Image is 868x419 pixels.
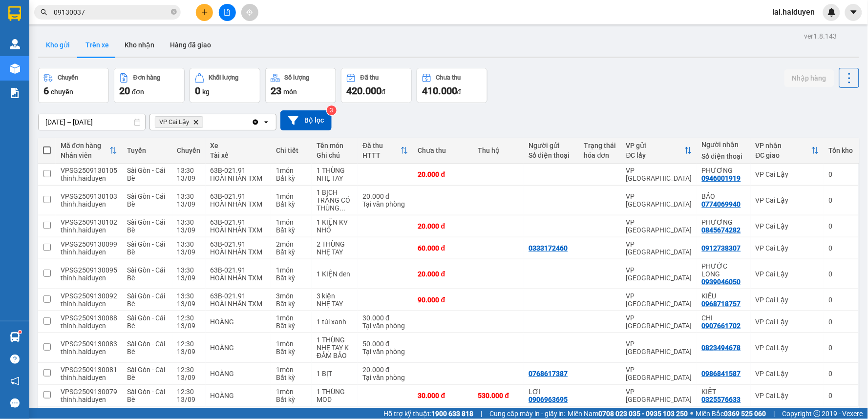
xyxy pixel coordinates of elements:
div: VP Cai Lậy [756,196,819,204]
div: VPSG2509130095 [61,266,117,274]
span: VP Cai Lậy, close by backspace [155,116,203,128]
span: 6 [43,85,49,97]
span: Hỗ trợ kỹ thuật: [383,408,473,419]
div: 1 món [276,314,307,322]
div: 1 THÙNG [317,167,353,174]
div: VPSG2509130079 [61,388,117,396]
div: PHƯƠNG [702,218,746,226]
th: Toggle SortBy [358,138,413,164]
div: 0774069940 [702,200,741,208]
button: Khối lượng0kg [190,68,260,103]
div: 530.000 đ [478,392,519,399]
div: HOÀNG [211,318,267,326]
span: Sài Gòn - Cái Bè [127,218,165,234]
div: Chuyến [177,147,201,154]
div: 1 món [276,388,307,396]
div: 12:30 [177,314,201,322]
div: 13:30 [177,292,201,300]
span: close-circle [171,8,177,17]
div: VPSG2509130081 [61,366,117,374]
div: 20.000 đ [418,270,468,278]
svg: Clear all [252,118,259,126]
div: 13/09 [177,300,201,308]
div: ver 1.8.143 [804,31,837,42]
div: 2 món [276,240,307,248]
span: Sài Gòn - Cái Bè [127,340,165,356]
div: 0 [829,244,853,252]
div: BẢO [702,192,746,200]
div: Người gửi [529,142,574,149]
div: 0946001919 [702,174,741,182]
div: NHẸ TAY [317,300,353,308]
div: 1 BỊT [317,370,353,377]
input: Select a date range. [39,114,145,130]
div: VP Cai Lậy [756,270,819,278]
span: Miền Bắc [696,408,766,419]
div: 13/09 [177,226,201,234]
div: HOÀNG [211,392,267,399]
div: 3 món [276,292,307,300]
div: Bất kỳ [276,374,307,381]
span: search [41,9,47,16]
div: 63B-021.91 [211,218,267,226]
div: 30.000 đ [418,392,468,399]
span: notification [10,377,20,386]
div: NHẸ TAY K ĐẢM BẢO [317,344,353,359]
span: ... [339,204,345,212]
div: VP Cai Lậy [756,170,819,178]
div: 1 THÙNG [317,336,353,344]
span: 0 [195,85,200,97]
span: Sài Gòn - Cái Bè [127,388,165,403]
img: logo-vxr [8,6,21,21]
input: Selected VP Cai Lậy. [205,117,206,127]
span: Sài Gòn - Cái Bè [127,366,165,381]
div: Tại văn phòng [362,348,408,356]
span: đơn [132,88,144,96]
img: warehouse-icon [10,39,20,49]
div: HOÀI NHÂN TXM [211,174,267,182]
div: 12:30 [177,366,201,374]
div: 63B-021.91 [211,240,267,248]
div: 0906963695 [529,396,568,403]
div: 1 túi xanh [317,318,353,326]
div: Trạng thái [584,142,616,149]
div: HTTT [362,151,400,159]
div: HOÀI NHÂN TXM [211,248,267,256]
strong: 0708 023 035 - 0935 103 250 [599,410,688,418]
div: Tại văn phòng [362,374,408,381]
span: đ [381,88,385,96]
div: 12:30 [177,388,201,396]
div: 13:30 [177,266,201,274]
div: thinh.haiduyen [61,248,117,256]
div: Bất kỳ [276,200,307,208]
div: Tại văn phòng [362,200,408,208]
div: thinh.haiduyen [61,174,117,182]
span: chuyến [51,88,73,96]
div: Đã thu [360,74,379,81]
div: 13:30 [177,192,201,200]
div: VP Cai Lậy [756,370,819,377]
svg: open [262,118,270,126]
div: HOÀNG [211,370,267,377]
div: 1 món [276,366,307,374]
div: Xe [211,142,267,149]
button: Nhập hàng [784,69,834,87]
span: message [10,398,20,408]
span: | [481,408,482,419]
span: Sài Gòn - Cái Bè [127,314,165,330]
div: VP [GEOGRAPHIC_DATA] [626,266,692,282]
span: question-circle [10,355,20,364]
div: 1 KIỆN den [317,270,353,278]
div: PHƯƠNG [702,167,746,174]
div: Ghi chú [317,151,353,159]
div: HOÀI NHÂN TXM [211,300,267,308]
div: 63B-021.91 [211,167,267,174]
div: Chưa thu [436,74,461,81]
div: 20.000 đ [362,366,408,374]
div: Số điện thoại [529,151,574,159]
div: 90.000 đ [418,296,468,304]
th: Toggle SortBy [56,138,122,164]
img: warehouse-icon [10,332,20,342]
span: Sài Gòn - Cái Bè [127,167,165,182]
th: Toggle SortBy [751,138,824,164]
